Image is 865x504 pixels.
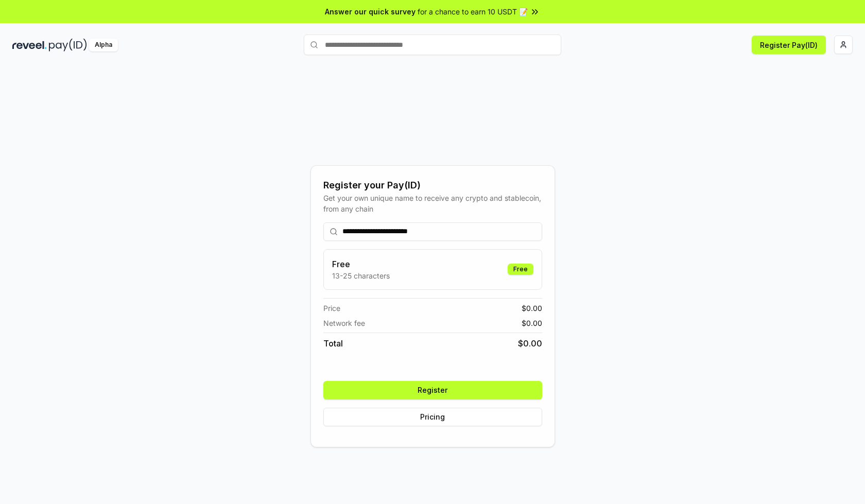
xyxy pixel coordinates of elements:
div: Free [508,264,533,275]
button: Register Pay(ID) [752,36,826,54]
span: $ 0.00 [518,337,542,350]
p: 13-25 characters [332,270,390,281]
h3: Free [332,258,390,270]
div: Alpha [89,39,118,51]
span: for a chance to earn 10 USDT 📝 [418,6,528,17]
span: Network fee [323,318,365,328]
img: pay_id [49,39,87,51]
div: Get your own unique name to receive any crypto and stablecoin, from any chain [323,193,542,214]
span: Price [323,303,340,314]
span: Total [323,337,343,350]
div: Register your Pay(ID) [323,178,542,193]
span: $ 0.00 [522,303,542,314]
button: Pricing [323,408,542,426]
span: Answer our quick survey [325,6,416,17]
button: Register [323,381,542,399]
span: $ 0.00 [522,318,542,328]
img: reveel_dark [12,39,47,51]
